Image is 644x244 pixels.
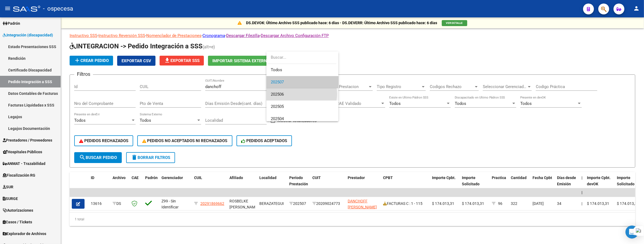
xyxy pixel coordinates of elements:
[266,51,336,64] input: dropdown search
[271,104,284,109] span: 202505
[626,226,639,239] div: Open Intercom Messenger
[271,116,284,121] span: 202504
[271,80,284,85] span: 202507
[271,64,334,76] span: Todos
[271,92,284,97] span: 202506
